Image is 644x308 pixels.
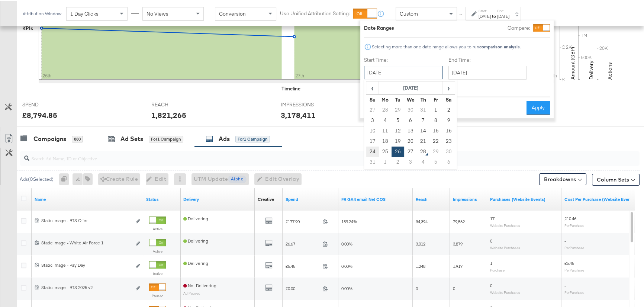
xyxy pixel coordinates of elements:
[429,114,442,125] td: 8
[183,237,208,243] span: Delivering
[22,109,57,119] div: £8,794.85
[564,282,566,287] span: -
[341,262,352,268] span: 0.00%
[33,134,66,142] div: Campaigns
[490,259,492,265] span: 1
[392,156,404,166] td: 2
[29,147,583,161] input: Search Ad Name, ID or Objective
[286,218,319,223] span: £177.90
[183,195,252,201] a: Reflects the ability of your Ad to achieve delivery.
[392,145,404,156] td: 26
[490,289,520,293] sub: Website Purchases
[404,114,417,125] td: 6
[379,145,392,156] td: 25
[497,12,509,18] div: [DATE]
[416,195,447,201] a: The number of people your ad was served to.
[219,9,246,16] span: Conversion
[527,100,550,113] button: Apply
[442,135,455,145] td: 23
[379,135,392,145] td: 18
[417,93,429,104] th: Th
[490,267,505,271] sub: Purchase
[146,195,177,201] a: Shows the current state of your Ad.
[392,104,404,114] td: 29
[569,46,576,78] text: Amount (GBP)
[606,61,613,78] text: Actions
[400,9,418,16] span: Custom
[592,173,640,185] button: Column Sets
[183,215,208,220] span: Delivering
[258,195,274,201] div: Creative
[379,156,392,166] td: 1
[564,259,574,265] span: £5.45
[404,93,417,104] th: We
[539,172,586,184] button: Breakdowns
[286,240,319,246] span: £6.67
[453,285,455,290] span: 0
[490,244,520,249] sub: Website Purchases
[371,43,521,48] div: Selecting more than one date range allows you to run .
[281,84,300,91] div: Timeline
[442,93,455,104] th: Sa
[479,43,520,48] strong: comparison analysis
[491,12,497,18] strong: to
[367,81,378,92] span: ‹
[183,259,208,265] span: Delivering
[379,81,442,93] th: [DATE]
[417,156,429,166] td: 4
[442,125,455,135] td: 16
[151,100,207,107] span: REACH
[564,215,576,220] span: £10.46
[341,195,410,201] a: FR GA4 Net COS
[442,104,455,114] td: 2
[479,12,491,18] div: [DATE]
[564,237,566,243] span: -
[341,218,357,223] span: 159.24%
[392,135,404,145] td: 19
[41,239,132,245] div: Static Image - White Air Force 1
[59,172,73,184] div: 0
[417,125,429,135] td: 14
[281,109,316,119] div: 3,178,411
[22,24,33,31] div: KPIs
[453,195,484,201] a: The number of times your ad was served. On mobile apps an ad is counted as served the first time ...
[416,240,425,246] span: 3,012
[280,9,350,16] label: Use Unified Attribution Setting:
[70,9,99,16] span: 1 Day Clicks
[235,135,270,141] div: for 1 Campaign
[479,7,491,12] label: Start:
[417,145,429,156] td: 28
[341,285,352,290] span: 0.00%
[564,267,584,271] sub: Per Purchase
[497,7,509,12] label: End:
[149,248,166,253] label: Active
[429,145,442,156] td: 29
[366,104,379,114] td: 27
[20,175,54,182] div: Ads ( 0 Selected)
[416,285,418,290] span: 0
[564,222,584,227] sub: Per Purchase
[366,145,379,156] td: 24
[341,240,352,246] span: 0.00%
[429,125,442,135] td: 15
[453,218,465,223] span: 79,562
[286,195,335,201] a: The total amount spent to date.
[286,262,319,268] span: £5.45
[442,145,455,156] td: 30
[392,125,404,135] td: 12
[366,135,379,145] td: 17
[448,55,529,62] label: End Time:
[366,93,379,104] th: Su
[151,109,186,119] div: 1,821,265
[379,114,392,125] td: 4
[146,9,168,16] span: No Views
[35,195,140,201] a: Ad Name.
[258,195,274,201] a: Shows the creative associated with your ad.
[149,270,166,275] label: Active
[364,55,443,62] label: Start Time:
[392,93,404,104] th: Tu
[366,114,379,125] td: 3
[149,225,166,230] label: Active
[490,282,492,287] span: 0
[379,125,392,135] td: 11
